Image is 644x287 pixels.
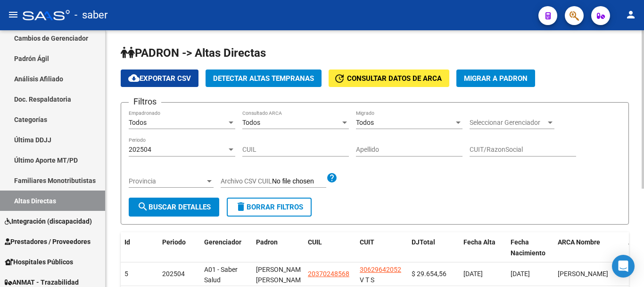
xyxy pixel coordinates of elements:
span: ARCA Nombre [558,238,600,246]
span: Consultar datos de ARCA [347,74,442,83]
span: Integración (discapacidad) [5,216,92,226]
mat-icon: person [625,9,636,20]
span: Periodo [162,238,186,246]
span: Todos [129,119,147,126]
span: Exportar CSV [128,74,191,83]
mat-icon: help [326,172,338,183]
div: V T S SOCIEDAD ANONIMA [360,264,404,284]
datatable-header-cell: ARCA Nombre [554,232,625,263]
datatable-header-cell: Padron [252,232,304,263]
button: Detectar Altas Tempranas [206,70,322,87]
mat-icon: cloud_download [128,72,140,84]
span: - saber [74,5,107,26]
input: Archivo CSV CUIL [272,177,326,186]
button: Exportar CSV [121,70,198,87]
datatable-header-cell: DJTotal [408,232,460,263]
span: [DATE] [463,270,483,278]
span: Todos [242,119,260,126]
span: PADRON -> Altas Directas [121,46,266,60]
span: Padron [256,238,278,246]
span: Prestadores / Proveedores [5,236,91,247]
datatable-header-cell: Fecha Alta [460,232,507,263]
button: Borrar Filtros [227,198,312,217]
span: Borrar Filtros [235,203,303,211]
span: Id [124,238,130,246]
span: Todos [356,119,374,126]
span: Fecha Alta [463,238,495,246]
datatable-header-cell: CUIT [356,232,408,263]
span: Gerenciador [204,238,241,246]
mat-icon: delete [235,201,247,212]
button: Migrar a Padron [456,70,535,87]
mat-icon: update [334,73,345,84]
span: Seleccionar Gerenciador [470,119,546,127]
span: 30629642052 [360,266,401,273]
span: Archivo CSV CUIL [221,177,272,185]
span: [DATE] [511,270,530,278]
span: 202504 [129,146,151,153]
span: Fecha Nacimiento [511,238,545,257]
mat-icon: menu [8,9,19,20]
span: Migrar a Padron [464,74,528,83]
mat-icon: search [137,201,149,212]
span: Provincia [129,177,205,185]
span: RUBEN DAMIAN [558,270,608,278]
datatable-header-cell: Gerenciador [200,232,252,263]
button: Buscar Detalles [129,198,219,217]
span: 5 [124,270,128,278]
datatable-header-cell: Id [121,232,158,263]
span: A01 - Saber Salud [204,266,238,284]
span: Buscar Detalles [137,203,211,211]
span: 202504 [162,270,185,278]
span: CUIT [360,238,374,246]
button: Consultar datos de ARCA [329,70,449,87]
span: Hospitales Públicos [5,257,73,267]
span: Detectar Altas Tempranas [213,74,314,83]
div: $ 29.654,56 [412,269,456,279]
datatable-header-cell: Fecha Nacimiento [507,232,554,263]
datatable-header-cell: CUIL [304,232,356,263]
span: DJTotal [412,238,435,246]
span: 20370248568 [308,270,349,278]
datatable-header-cell: Periodo [158,232,200,263]
span: CUIL [308,238,322,246]
h3: Filtros [129,95,161,108]
div: Open Intercom Messenger [612,255,635,278]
